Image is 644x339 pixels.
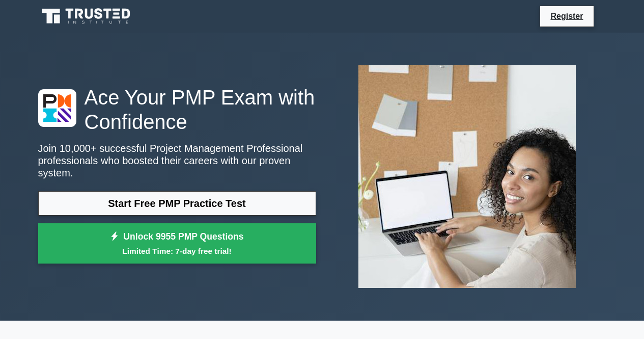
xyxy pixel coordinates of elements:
[38,85,316,134] h1: Ace Your PMP Exam with Confidence
[38,191,316,216] a: Start Free PMP Practice Test
[544,10,589,22] a: Register
[51,245,303,257] small: Limited Time: 7-day free trial!
[38,142,316,179] p: Join 10,000+ successful Project Management Professional professionals who boosted their careers w...
[38,223,316,264] a: Unlock 9955 PMP QuestionsLimited Time: 7-day free trial!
